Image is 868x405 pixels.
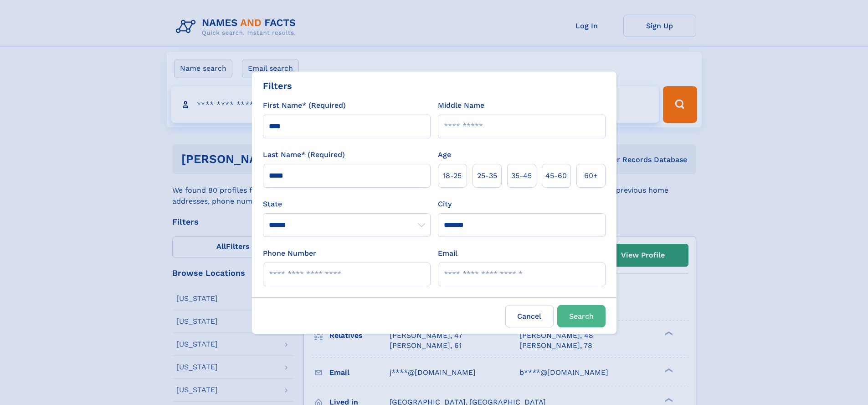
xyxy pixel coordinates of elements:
[263,199,431,210] label: State
[557,305,606,327] button: Search
[584,170,598,181] span: 60+
[477,170,497,181] span: 25‑35
[443,170,462,181] span: 18‑25
[263,100,346,111] label: First Name* (Required)
[545,170,567,181] span: 45‑60
[263,248,316,259] label: Phone Number
[438,248,457,259] label: Email
[263,149,345,160] label: Last Name* (Required)
[438,149,451,160] label: Age
[505,305,554,327] label: Cancel
[511,170,532,181] span: 35‑45
[438,100,484,111] label: Middle Name
[263,79,292,93] div: Filters
[438,199,452,210] label: City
